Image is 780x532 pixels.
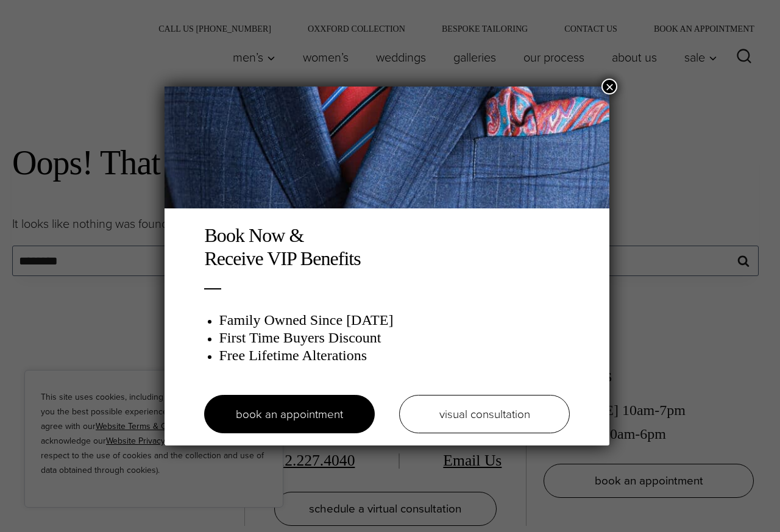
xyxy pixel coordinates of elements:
h2: Book Now & Receive VIP Benefits [204,224,570,271]
a: visual consultation [399,395,570,433]
h3: Free Lifetime Alterations [219,347,570,364]
a: book an appointment [204,395,375,433]
h3: First Time Buyers Discount [219,329,570,347]
button: Close [601,79,617,94]
h3: Family Owned Since [DATE] [219,311,570,329]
